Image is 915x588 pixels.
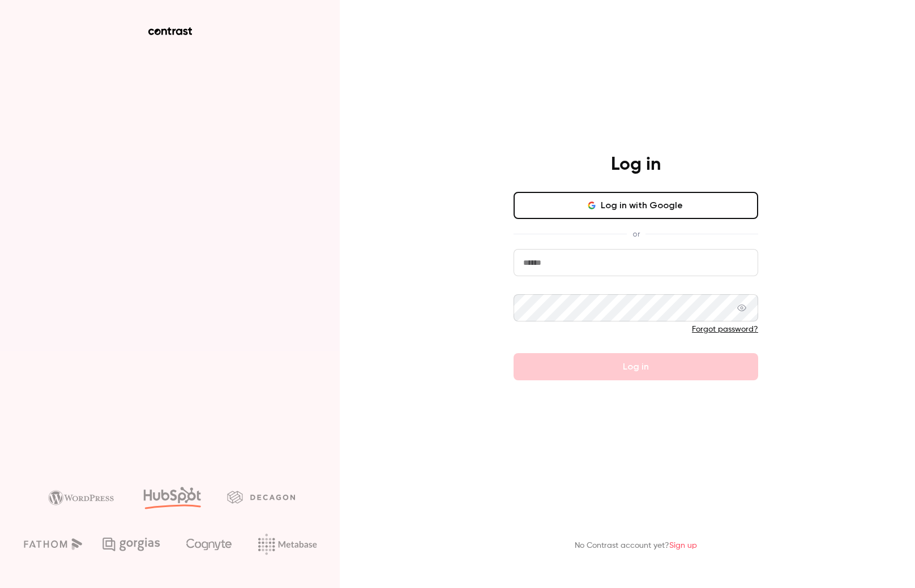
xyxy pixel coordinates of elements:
[575,540,697,552] p: No Contrast account yet?
[227,491,295,503] img: decagon
[669,542,697,550] a: Sign up
[692,325,758,333] a: Forgot password?
[611,153,661,176] h4: Log in
[627,228,645,240] span: or
[514,192,758,219] button: Log in with Google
